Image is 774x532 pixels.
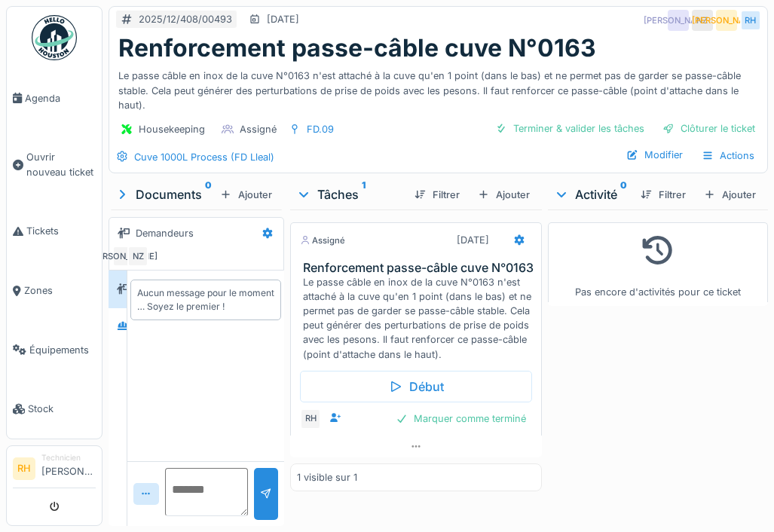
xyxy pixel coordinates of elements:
[698,185,762,205] div: Ajouter
[362,185,366,203] sup: 1
[24,283,96,298] span: Zones
[139,122,205,136] div: Housekeeping
[303,261,535,275] h3: Renforcement passe-câble cuve N°0163
[716,10,737,31] div: [PERSON_NAME]
[668,10,689,31] div: [PERSON_NAME]
[692,10,713,31] div: NZ
[118,63,758,112] div: Le passe câble en inox de la cuve N°0163 n'est attaché à la cuve qu'en 1 point (dans le bas) et n...
[303,275,535,362] div: Le passe câble en inox de la cuve N°0163 n'est attaché à la cuve qu'en 1 point (dans le bas) et n...
[300,408,321,430] div: RH
[7,69,102,128] a: Agenda
[139,12,232,26] div: 2025/12/408/00493
[214,185,278,205] div: Ajouter
[25,91,96,105] span: Agenda
[296,185,402,203] div: Tâches
[297,470,357,485] div: 1 visible sur 1
[472,185,536,205] div: Ajouter
[13,452,96,488] a: RH Technicien[PERSON_NAME]
[7,202,102,261] a: Tickets
[300,371,532,402] div: Début
[26,224,96,238] span: Tickets
[29,343,96,357] span: Équipements
[137,286,274,313] div: Aucun message pour le moment … Soyez le premier !
[13,457,35,480] li: RH
[127,246,148,267] div: NZ
[41,452,96,485] li: [PERSON_NAME]
[695,145,761,167] div: Actions
[240,122,277,136] div: Assigné
[558,229,758,299] div: Pas encore d'activités pour ce ticket
[118,34,596,63] h1: Renforcement passe-câble cuve N°0163
[41,452,96,463] div: Technicien
[620,145,689,165] div: Modifier
[620,185,627,203] sup: 0
[28,402,96,416] span: Stock
[26,150,96,179] span: Ouvrir nouveau ticket
[7,261,102,320] a: Zones
[300,234,345,247] div: Assigné
[390,408,532,429] div: Marquer comme terminé
[489,118,650,139] div: Terminer & valider les tâches
[115,185,214,203] div: Documents
[457,233,489,247] div: [DATE]
[408,185,466,205] div: Filtrer
[7,128,102,202] a: Ouvrir nouveau ticket
[134,150,274,164] div: Cuve 1000L Process (FD Lleal)
[7,380,102,439] a: Stock
[136,226,194,240] div: Demandeurs
[112,246,133,267] div: [PERSON_NAME]
[7,320,102,380] a: Équipements
[635,185,692,205] div: Filtrer
[32,15,77,60] img: Badge_color-CXgf-gQk.svg
[307,122,334,136] div: FD.09
[205,185,212,203] sup: 0
[554,185,629,203] div: Activité
[267,12,299,26] div: [DATE]
[656,118,761,139] div: Clôturer le ticket
[740,10,761,31] div: RH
